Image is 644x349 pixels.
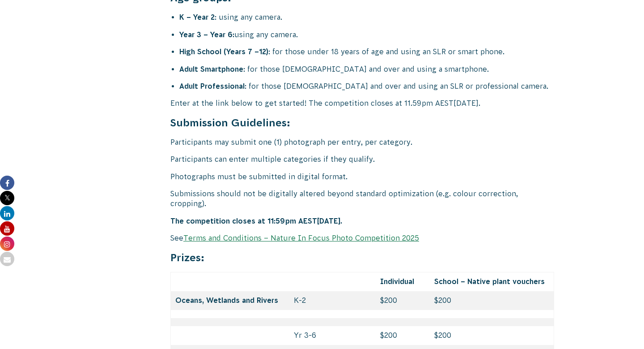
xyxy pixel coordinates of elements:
[179,82,245,90] strong: Adult Professional
[179,30,554,39] li: using any camera.
[170,252,204,263] strong: Prizes:
[179,30,234,39] strong: Year 3 – Year 6:
[179,65,243,73] strong: Adult Smartphone
[175,296,278,304] strong: Oceans, Wetlands and Rivers
[170,137,554,147] p: Participants may submit one (1) photograph per entry, per category.
[430,326,554,345] td: $200
[376,326,430,345] td: $200
[170,98,554,108] p: Enter at the link below to get started! The competition closes at 11.59pm AEST[DATE].
[170,217,342,225] strong: The competition closes at 11:59pm AEST[DATE].
[380,277,414,285] strong: Individual
[170,117,290,129] strong: Submission Guidelines:
[289,326,375,345] td: Yr 3-6
[170,233,554,243] p: See
[170,154,554,164] p: Participants can enter multiple categories if they qualify.
[179,47,554,56] li: : for those under 18 years of age and using an SLR or smart phone.
[170,189,554,209] p: Submissions should not be digitally altered beyond standard optimization (e.g. colour correction,...
[179,12,554,22] li: : using any camera.
[289,291,375,310] td: K-2
[170,172,554,181] p: Photographs must be submitted in digital format.
[376,291,430,310] td: $200
[430,291,554,310] td: $200
[179,64,554,74] li: : for those [DEMOGRAPHIC_DATA] and over and using a smartphone.
[179,81,554,91] li: : for those [DEMOGRAPHIC_DATA] and over and using an SLR or professional camera.
[183,234,419,242] a: Terms and Conditions – Nature In Focus Photo Competition 2025
[179,13,215,21] strong: K – Year 2
[179,47,268,56] strong: High School (Years 7 –12)
[434,277,545,285] strong: School – Native plant vouchers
